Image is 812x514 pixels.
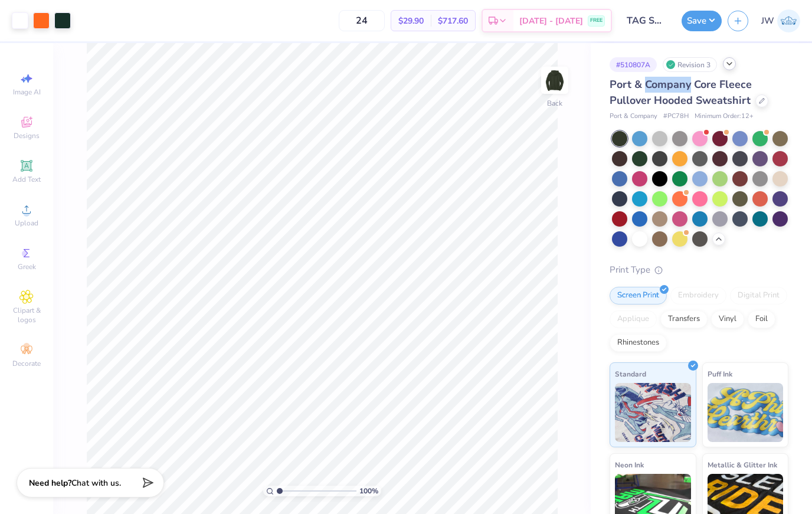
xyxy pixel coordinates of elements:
[14,131,40,140] span: Designs
[711,310,744,328] div: Vinyl
[663,57,717,72] div: Revision 3
[13,87,41,97] span: Image AI
[615,368,646,380] span: Standard
[618,9,676,32] input: Untitled Design
[543,68,567,92] img: Back
[777,9,800,32] img: Jessica Wendt
[339,10,385,31] input: – –
[660,310,708,328] div: Transfers
[547,98,562,109] div: Back
[695,112,754,122] span: Minimum Order: 12 +
[12,175,41,184] span: Add Text
[610,112,657,122] span: Port & Company
[670,287,726,305] div: Embroidery
[682,11,722,31] button: Save
[15,218,38,228] span: Upload
[610,263,788,277] div: Print Type
[615,459,644,471] span: Neon Ink
[71,477,121,489] span: Chat with us.
[730,287,787,305] div: Digital Print
[610,334,667,352] div: Rhinestones
[6,306,47,325] span: Clipart & logos
[12,359,41,368] span: Decorate
[590,17,603,25] span: FREE
[610,77,752,107] span: Port & Company Core Fleece Pullover Hooded Sweatshirt
[18,262,36,271] span: Greek
[615,383,691,442] img: Standard
[708,368,732,380] span: Puff Ink
[748,310,775,328] div: Foil
[438,15,468,27] span: $717.60
[761,14,774,28] span: JW
[708,459,777,471] span: Metallic & Glitter Ink
[610,57,657,72] div: # 510807A
[610,287,667,305] div: Screen Print
[359,486,378,496] span: 100 %
[398,15,424,27] span: $29.90
[708,383,784,442] img: Puff Ink
[519,15,583,27] span: [DATE] - [DATE]
[663,112,689,122] span: # PC78H
[29,477,71,489] strong: Need help?
[761,9,800,32] a: JW
[610,310,657,328] div: Applique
